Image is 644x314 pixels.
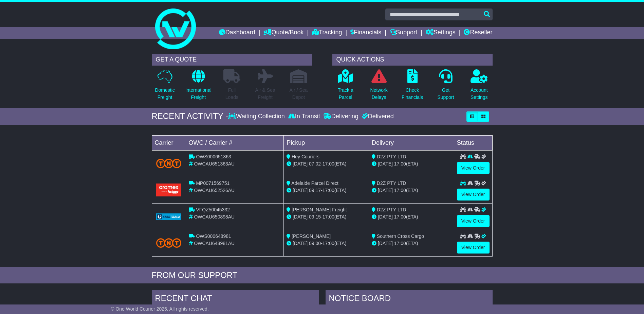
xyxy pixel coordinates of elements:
[111,306,209,312] span: © One World Courier 2025. All rights reserved.
[323,241,334,246] span: 17:00
[152,54,312,66] div: GET A QUOTE
[186,135,284,150] td: OWC / Carrier #
[372,187,451,194] div: (ETA)
[323,161,334,167] span: 17:00
[287,213,366,221] div: - (ETA)
[470,69,488,105] a: AccountSettings
[154,69,175,105] a: DomesticFreight
[196,207,230,212] span: VFQZ50045332
[394,161,406,167] span: 17:00
[309,241,321,246] span: 09:00
[309,214,321,220] span: 09:15
[293,161,308,167] span: [DATE]
[372,240,451,247] div: (ETA)
[152,271,493,280] div: FROM OUR SUPPORT
[457,242,490,254] a: View Order
[326,290,493,309] div: NOTICE BOARD
[426,27,456,39] a: Settings
[196,180,229,186] span: MP0071569751
[454,135,492,150] td: Status
[378,214,393,220] span: [DATE]
[155,87,174,101] p: Domestic Freight
[309,188,321,193] span: 09:17
[332,54,493,66] div: QUICK ACTIONS
[152,111,228,121] div: RECENT ACTIVITY -
[156,238,182,247] img: TNT_Domestic.png
[223,87,240,101] p: Full Loads
[293,214,308,220] span: [DATE]
[377,207,406,212] span: D2Z PTY LTD
[309,161,321,167] span: 07:02
[372,213,451,221] div: (ETA)
[394,214,406,220] span: 17:00
[370,69,388,105] a: NetworkDelays
[228,113,286,120] div: Waiting Collection
[292,233,331,239] span: [PERSON_NAME]
[323,188,334,193] span: 17:00
[152,290,319,309] div: RECENT CHAT
[322,113,360,120] div: Delivering
[370,87,387,101] p: Network Delays
[378,188,393,193] span: [DATE]
[394,241,406,246] span: 17:00
[156,213,182,220] img: GetCarrierServiceLogo
[377,154,406,159] span: D2Z PTY LTD
[312,27,342,39] a: Tracking
[457,215,490,227] a: View Order
[378,241,393,246] span: [DATE]
[372,160,451,168] div: (ETA)
[377,233,424,239] span: Southern Cross Cargo
[185,69,212,105] a: InternationalFreight
[287,187,366,194] div: - (ETA)
[156,159,182,168] img: TNT_Domestic.png
[287,113,322,120] div: In Transit
[263,27,303,39] a: Quote/Book
[323,214,334,220] span: 17:00
[378,161,393,167] span: [DATE]
[194,188,235,193] span: OWCAU652526AU
[291,180,338,186] span: Adelaide Parcel Direct
[471,87,488,101] p: Account Settings
[457,162,490,174] a: View Order
[390,27,417,39] a: Support
[337,69,354,105] a: Track aParcel
[219,27,255,39] a: Dashboard
[369,135,454,150] td: Delivery
[350,27,381,39] a: Financials
[292,154,319,159] span: Hey Couriers
[194,214,235,220] span: OWCAU650898AU
[287,240,366,247] div: - (ETA)
[464,27,492,39] a: Reseller
[437,69,454,105] a: GetSupport
[401,69,423,105] a: CheckFinancials
[196,233,231,239] span: OWS000648981
[360,113,394,120] div: Delivered
[292,207,347,212] span: [PERSON_NAME] Freight
[402,87,423,101] p: Check Financials
[287,160,366,168] div: - (ETA)
[338,87,353,101] p: Track a Parcel
[457,189,490,200] a: View Order
[293,241,308,246] span: [DATE]
[290,87,308,101] p: Air / Sea Depot
[185,87,211,101] p: International Freight
[152,135,186,150] td: Carrier
[194,241,235,246] span: OWCAU648981AU
[194,161,235,167] span: OWCAU651363AU
[196,154,231,159] span: OWS000651363
[437,87,454,101] p: Get Support
[293,188,308,193] span: [DATE]
[156,184,182,196] img: Aramex.png
[284,135,369,150] td: Pickup
[394,188,406,193] span: 17:00
[377,180,406,186] span: D2Z PTY LTD
[255,87,275,101] p: Air & Sea Freight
